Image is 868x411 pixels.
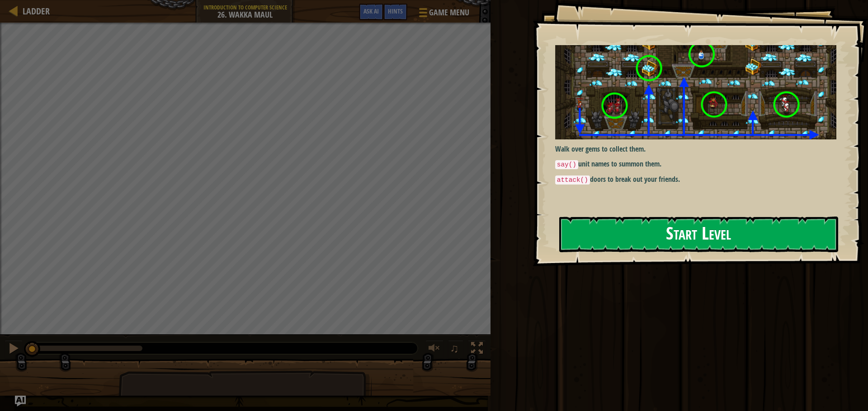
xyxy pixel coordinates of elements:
button: Adjust volume [425,340,443,359]
button: Ask AI [359,4,383,20]
span: Hints [388,7,403,15]
a: Ladder [18,5,50,17]
button: Game Menu [412,4,475,25]
button: Ctrl + P: Pause [5,340,23,359]
span: Game Menu [429,7,469,18]
img: Wakka maul [555,45,843,139]
button: ♫ [448,340,463,359]
button: Start Level [559,217,838,252]
code: attack() [555,175,590,185]
p: Walk over gems to collect them. [555,144,843,154]
p: unit names to summon them. [555,159,843,170]
code: say() [555,160,578,169]
span: Ask AI [363,7,379,15]
span: ♫ [450,342,459,355]
p: doors to break out your friends. [555,174,843,185]
span: Ladder [23,5,50,17]
button: Ask AI [15,396,26,406]
button: Toggle fullscreen [468,340,486,359]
